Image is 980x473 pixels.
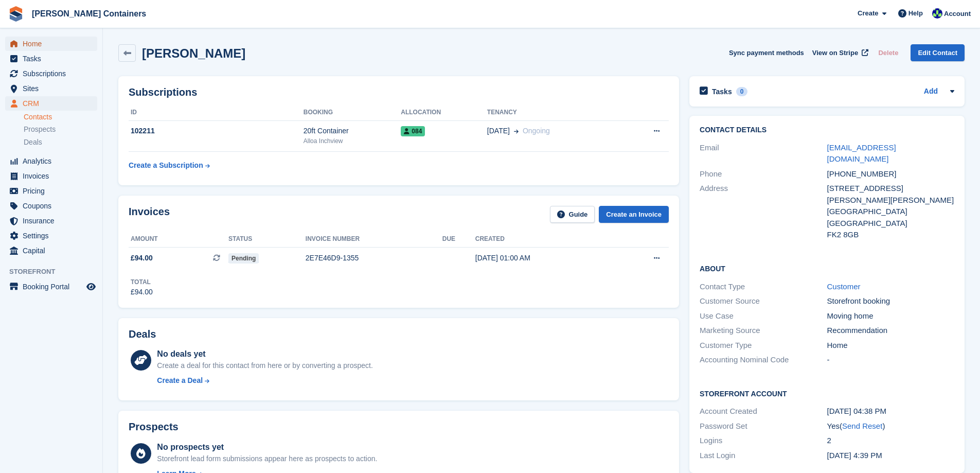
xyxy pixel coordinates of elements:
[827,206,954,218] div: [GEOGRAPHIC_DATA]
[129,421,179,433] h2: Prospects
[157,348,372,360] div: No deals yet
[932,8,942,19] img: Audra Whitelaw
[5,199,97,213] a: menu
[487,126,510,136] span: [DATE]
[827,229,954,241] div: FK2 8GB
[5,66,97,81] a: menu
[827,218,954,230] div: [GEOGRAPHIC_DATA]
[306,253,442,264] div: 2E7E46D9-1355
[304,104,401,121] th: Booking
[401,104,487,121] th: Allocation
[157,441,377,453] div: No prospects yet
[736,87,748,96] div: 0
[827,168,954,180] div: [PHONE_NUMBER]
[129,156,210,175] a: Create a Subscription
[5,214,97,228] a: menu
[23,66,84,81] span: Subscriptions
[827,354,954,366] div: -
[729,44,804,61] button: Sync payment methods
[944,9,971,19] span: Account
[5,169,97,183] a: menu
[24,124,97,135] a: Prospects
[700,406,827,417] div: Account Created
[700,295,827,307] div: Customer Source
[142,46,245,60] h2: [PERSON_NAME]
[23,243,84,258] span: Capital
[24,125,56,134] span: Prospects
[9,267,102,277] span: Storefront
[812,48,858,58] span: View on Stripe
[840,422,885,430] span: ( )
[23,81,84,96] span: Sites
[550,206,595,223] a: Guide
[475,231,614,248] th: Created
[228,253,259,264] span: Pending
[23,184,84,198] span: Pricing
[5,51,97,66] a: menu
[700,325,827,337] div: Marketing Source
[475,253,614,264] div: [DATE] 01:00 AM
[129,126,304,136] div: 102211
[842,422,882,430] a: Send Reset
[5,243,97,258] a: menu
[712,87,732,96] h2: Tasks
[808,44,870,61] a: View on Stripe
[23,51,84,66] span: Tasks
[5,154,97,168] a: menu
[85,281,97,293] a: Preview store
[131,277,153,287] div: Total
[23,229,84,243] span: Settings
[827,340,954,352] div: Home
[157,360,372,371] div: Create a deal for this contact from here or by converting a prospect.
[401,126,425,136] span: 084
[924,86,938,98] a: Add
[700,340,827,352] div: Customer Type
[700,142,827,165] div: Email
[700,168,827,180] div: Phone
[874,44,902,61] button: Delete
[5,37,97,51] a: menu
[23,154,84,168] span: Analytics
[827,421,954,432] div: Yes
[700,354,827,366] div: Accounting Nominal Code
[23,199,84,213] span: Coupons
[23,279,84,294] span: Booking Portal
[700,183,827,241] div: Address
[827,295,954,307] div: Storefront booking
[23,214,84,228] span: Insurance
[908,8,923,19] span: Help
[827,143,896,164] a: [EMAIL_ADDRESS][DOMAIN_NAME]
[228,231,306,248] th: Status
[827,325,954,337] div: Recommendation
[487,104,622,121] th: Tenancy
[5,96,97,111] a: menu
[129,328,156,340] h2: Deals
[8,6,24,22] img: stora-icon-8386f47178a22dfd0bd8f6a31ec36ba5ce8667c1dd55bd0f319d3a0aa187defe.svg
[157,375,203,386] div: Create a Deal
[827,406,954,417] div: [DATE] 04:38 PM
[827,451,882,460] time: 2025-08-18 15:39:56 UTC
[523,127,550,135] span: Ongoing
[157,453,377,464] div: Storefront lead form submissions appear here as prospects to action.
[129,206,170,223] h2: Invoices
[23,96,84,111] span: CRM
[827,282,861,291] a: Customer
[700,310,827,322] div: Use Case
[304,136,401,146] div: Alloa Inchview
[700,450,827,462] div: Last Login
[700,421,827,432] div: Password Set
[700,126,954,134] h2: Contact Details
[24,137,42,147] span: Deals
[24,112,97,122] a: Contacts
[129,104,304,121] th: ID
[131,287,153,297] div: £94.00
[306,231,442,248] th: Invoice number
[911,44,965,61] a: Edit Contact
[442,231,475,248] th: Due
[157,375,372,386] a: Create a Deal
[129,231,228,248] th: Amount
[700,435,827,447] div: Logins
[5,184,97,198] a: menu
[827,183,954,206] div: [STREET_ADDRESS][PERSON_NAME][PERSON_NAME]
[5,279,97,294] a: menu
